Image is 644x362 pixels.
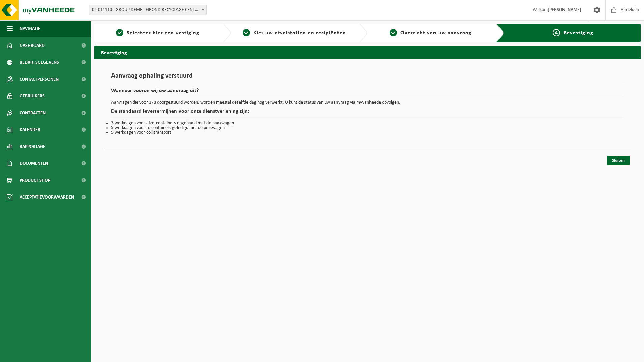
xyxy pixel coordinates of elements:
[20,138,45,155] span: Rapportage
[20,189,74,206] span: Acceptatievoorwaarden
[116,29,123,36] span: 1
[111,130,624,135] li: 5 werkdagen voor collitransport
[89,5,206,15] span: 02-011110 - GROUP DEME - GROND RECYCLAGE CENTRUM - KALLO - KALLO
[400,30,472,36] span: Overzicht van uw aanvraag
[111,121,624,126] li: 3 werkdagen voor afzetcontainers opgehaald met de haakwagen
[111,88,624,97] h2: Wanneer voeren wij uw aanvraag uit?
[243,29,250,36] span: 2
[371,29,491,37] a: 3Overzicht van uw aanvraag
[548,7,581,12] strong: [PERSON_NAME]
[20,104,46,121] span: Contracten
[553,29,560,36] span: 4
[607,156,630,165] a: Sluiten
[253,30,346,36] span: Kies uw afvalstoffen en recipiënten
[20,155,48,172] span: Documenten
[127,30,199,36] span: Selecteer hier een vestiging
[20,88,45,104] span: Gebruikers
[20,172,50,189] span: Product Shop
[20,121,40,138] span: Kalender
[98,29,218,37] a: 1Selecteer hier een vestiging
[563,30,593,36] span: Bevestiging
[89,5,207,15] span: 02-011110 - GROUP DEME - GROND RECYCLAGE CENTRUM - KALLO - KALLO
[111,109,624,118] h2: De standaard levertermijnen voor onze dienstverlening zijn:
[111,72,624,83] h1: Aanvraag ophaling verstuurd
[390,29,397,36] span: 3
[111,126,624,130] li: 5 werkdagen voor rolcontainers geledigd met de perswagen
[234,29,354,37] a: 2Kies uw afvalstoffen en recipiënten
[20,37,45,54] span: Dashboard
[20,71,59,88] span: Contactpersonen
[20,54,59,71] span: Bedrijfsgegevens
[94,46,641,59] h2: Bevestiging
[20,20,40,37] span: Navigatie
[111,100,624,105] p: Aanvragen die voor 17u doorgestuurd worden, worden meestal dezelfde dag nog verwerkt. U kunt de s...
